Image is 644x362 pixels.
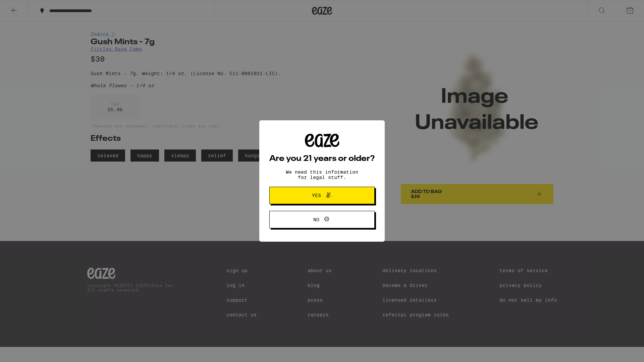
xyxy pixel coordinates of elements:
[280,169,364,180] p: We need this information for legal stuff.
[313,217,319,222] span: No
[269,211,375,228] button: No
[312,193,321,198] span: Yes
[269,187,375,204] button: Yes
[269,155,375,163] h2: Are you 21 years or older?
